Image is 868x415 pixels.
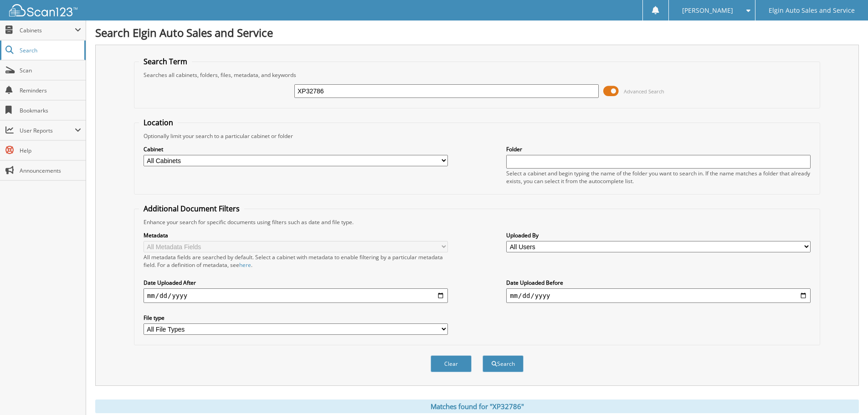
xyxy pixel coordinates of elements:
div: Select a cabinet and begin typing the name of the folder you want to search in. If the name match... [506,169,811,185]
legend: Additional Document Filters [139,204,244,214]
label: Cabinet [144,145,448,153]
div: Matches found for "XP32786" [95,400,859,413]
span: [PERSON_NAME] [682,8,733,13]
legend: Location [139,118,178,128]
iframe: Chat Widget [822,371,868,415]
button: Search [483,355,524,372]
legend: Search Term [139,56,192,67]
span: Advanced Search [624,88,664,95]
span: Scan [20,67,81,74]
a: here [239,261,251,269]
img: scan123-logo-white.svg [9,4,77,16]
span: Bookmarks [20,107,81,114]
div: Optionally limit your search to a particular cabinet or folder [139,132,815,140]
h1: Search Elgin Auto Sales and Service [95,25,859,40]
div: Enhance your search for specific documents using filters such as date and file type. [139,218,815,226]
span: Cabinets [20,26,75,34]
label: File type [144,314,448,322]
input: end [506,288,811,303]
span: Help [20,147,81,154]
label: Uploaded By [506,231,811,239]
div: Searches all cabinets, folders, files, metadata, and keywords [139,71,815,79]
button: Clear [431,355,472,372]
div: All metadata fields are searched by default. Select a cabinet with metadata to enable filtering b... [144,253,448,269]
label: Date Uploaded Before [506,279,811,287]
span: Elgin Auto Sales and Service [769,8,855,13]
span: Search [20,46,80,54]
label: Folder [506,145,811,153]
span: Announcements [20,167,81,174]
input: start [144,288,448,303]
span: Reminders [20,87,81,94]
label: Metadata [144,231,448,239]
span: User Reports [20,127,75,134]
label: Date Uploaded After [144,279,448,287]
